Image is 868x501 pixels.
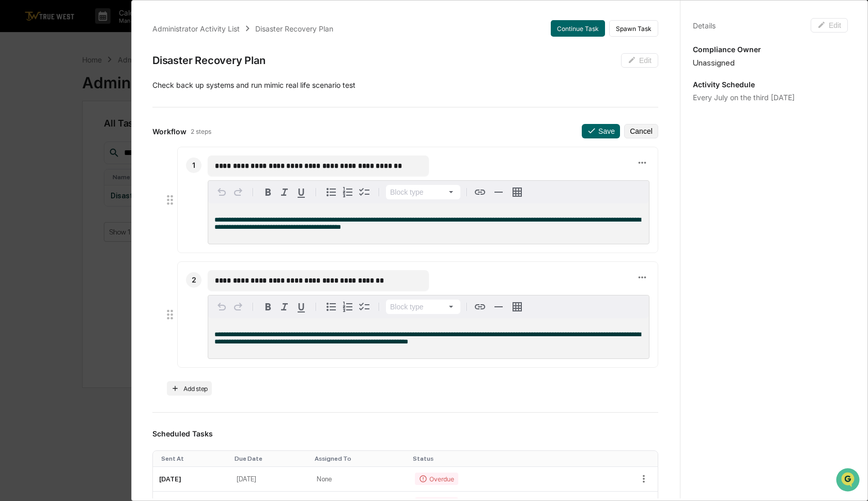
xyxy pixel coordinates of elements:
a: Powered byPylon [73,175,125,183]
div: 🗄️ [75,131,83,139]
span: Data Lookup [21,150,65,160]
div: Toggle SortBy [315,455,405,462]
div: We're available if you need us! [35,89,131,98]
h3: Scheduled Tasks [152,429,658,438]
a: 🖐️Preclearance [6,126,71,145]
p: Activity Schedule [693,80,848,89]
td: [DATE] [230,467,311,491]
iframe: Open customer support [835,467,863,495]
span: Preclearance [21,130,67,140]
div: Toggle SortBy [413,455,595,462]
a: 🔎Data Lookup [6,146,69,164]
button: Block type [386,185,460,199]
a: 🗄️Attestations [71,126,132,145]
button: Spawn Task [609,20,658,37]
td: None [311,467,409,491]
div: 🖐️ [10,131,19,139]
div: Administrator Activity List [152,24,240,33]
span: Pylon [103,175,125,183]
button: Start new chat [176,82,188,95]
div: Every July on the third [DATE] [693,93,848,102]
p: Compliance Owner [693,45,848,54]
button: Add step [167,381,212,396]
button: Save [582,124,620,138]
button: Bold [260,184,276,200]
div: Details [693,21,716,30]
button: Continue Task [551,20,605,37]
button: Bold [260,299,276,315]
button: Italic [276,184,293,200]
button: Underline [293,299,309,315]
div: 2 [186,272,202,288]
span: 2 steps [191,128,211,135]
div: Disaster Recovery Plan [152,54,266,67]
button: Cancel [624,124,658,138]
span: Attestations [85,130,128,140]
button: Block type [386,300,460,314]
div: Unassigned [693,58,848,68]
button: Underline [293,184,309,200]
p: Check back up systems and run mimic real life scenario test [152,80,658,90]
div: Overdue [415,473,458,485]
button: Italic [276,299,293,315]
p: How can we help? [10,22,188,38]
div: Toggle SortBy [235,455,306,462]
div: Disaster Recovery Plan [255,24,333,33]
td: [DATE] [153,467,230,491]
img: 1746055101610-c473b297-6a78-478c-a979-82029cc54cd1 [10,79,29,98]
div: 🔎 [10,151,19,159]
div: Toggle SortBy [161,455,226,462]
button: Edit [621,53,658,68]
button: Edit [811,18,848,33]
div: 1 [186,158,202,173]
span: Workflow [152,127,187,136]
div: Start new chat [35,79,169,89]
